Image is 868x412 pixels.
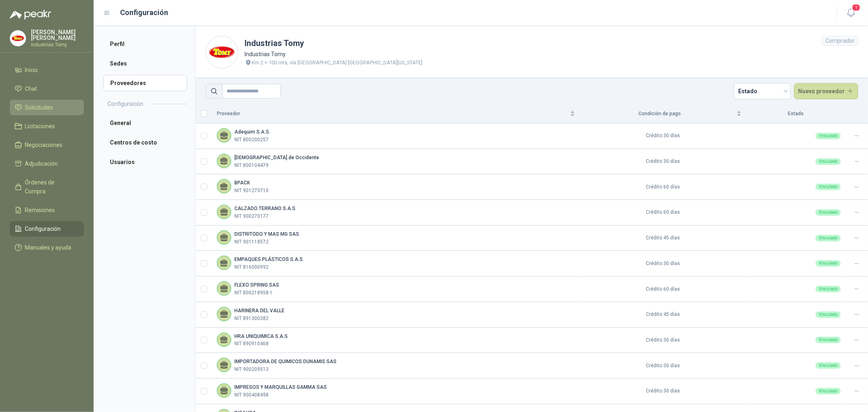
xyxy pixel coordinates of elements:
[234,308,284,313] b: HARINERA DEL VALLE
[25,84,37,93] span: Chat
[816,209,841,216] div: Vinculado
[585,110,735,118] span: Condición de pago
[816,337,841,343] div: Vinculado
[10,10,51,20] img: Logo peakr
[852,4,861,11] span: 1
[103,55,187,72] a: Sedes
[10,156,84,171] a: Adjudicación
[816,235,841,241] div: Vinculado
[206,36,238,68] img: Company Logo
[816,311,841,318] div: Vinculado
[234,213,269,220] p: NIT 900270177
[103,115,187,131] a: General
[10,81,84,96] a: Chat
[816,260,841,267] div: Vinculado
[10,100,84,115] a: Solicitudes
[234,263,269,271] p: NIT 816000992
[816,158,841,165] div: Vinculado
[107,99,143,108] h2: Configuración
[580,353,746,379] td: Crédito 30 días
[739,85,786,97] span: Estado
[234,206,295,211] b: CALZADO TERRANO S.A.S
[234,162,269,169] p: NIT 800104479
[580,276,746,302] td: Crédito 60 días
[31,29,84,41] p: [PERSON_NAME] [PERSON_NAME]
[120,7,168,18] h1: Configuración
[245,50,423,59] p: Industrias Tomy
[234,187,269,195] p: NIT 901273710
[10,221,84,237] a: Configuración
[580,226,746,251] td: Crédito 45 días
[234,155,319,160] b: [DEMOGRAPHIC_DATA] de Occidente
[25,103,53,112] span: Solicitudes
[25,178,76,196] span: Órdenes de Compra
[816,362,841,369] div: Vinculado
[580,328,746,353] td: Crédito 30 días
[103,36,187,52] a: Perfil
[816,184,841,190] div: Vinculado
[245,37,423,50] h1: Industrias Tomy
[580,174,746,200] td: Crédito 60 días
[10,118,84,134] a: Licitaciones
[746,104,846,123] th: Estado
[103,75,187,91] a: Proveedores
[10,31,26,46] img: Company Logo
[844,6,858,20] button: 1
[25,122,55,131] span: Licitaciones
[25,159,58,168] span: Adjudicación
[234,238,269,246] p: NIT 901118572
[252,59,423,67] p: Km 2 + 100 mts, vía [GEOGRAPHIC_DATA] [GEOGRAPHIC_DATA][US_STATE]
[212,104,580,123] th: Proveedor
[816,286,841,292] div: Vinculado
[25,206,55,215] span: Remisiones
[234,289,273,297] p: NIT 800218958-1
[234,129,270,135] b: Adequim S.A.S.
[234,359,337,364] b: IMPORTADORA DE QUIMICOS DUNAMIS SAS
[580,149,746,175] td: Crédito 30 días
[580,379,746,404] td: Crédito 30 días
[580,200,746,226] td: Crédito 60 días
[234,315,269,322] p: NIT 891300382
[10,240,84,255] a: Manuales y ayuda
[234,384,327,390] b: IMPRESOS Y MARQUILLAS GAMMA SAS
[580,104,746,123] th: Condición de pago
[10,175,84,199] a: Órdenes de Compra
[103,134,187,151] a: Centros de costo
[217,110,568,118] span: Proveedor
[25,140,63,149] span: Negociaciones
[25,243,72,252] span: Manuales y ayuda
[234,282,279,288] b: FLEXO SPRING SAS
[580,123,746,149] td: Crédito 30 días
[816,388,841,394] div: Vinculado
[234,180,250,186] b: BPACK
[103,154,187,170] a: Usuarios
[234,136,269,144] p: NIT 800200257
[234,231,299,237] b: DISTRITODO Y MAS MG SAS
[234,256,304,262] b: EMPAQUES PLÁSTICOS S.A.S.
[10,62,84,78] a: Inicio
[25,224,61,233] span: Configuración
[10,202,84,218] a: Remisiones
[10,137,84,153] a: Negociaciones
[234,391,269,399] p: NIT 900408498
[31,42,84,47] p: Industrias Tomy
[234,340,269,348] p: NIT 890910468
[816,133,841,139] div: Vinculado
[822,36,858,46] div: Comprador
[25,66,38,75] span: Inicio
[794,83,859,99] button: Nuevo proveedor
[580,302,746,328] td: Crédito 45 días
[234,333,288,339] b: HRA UNIQUIMICA S.A.S
[234,366,269,373] p: NIT 900209513
[580,251,746,276] td: Crédito 30 días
